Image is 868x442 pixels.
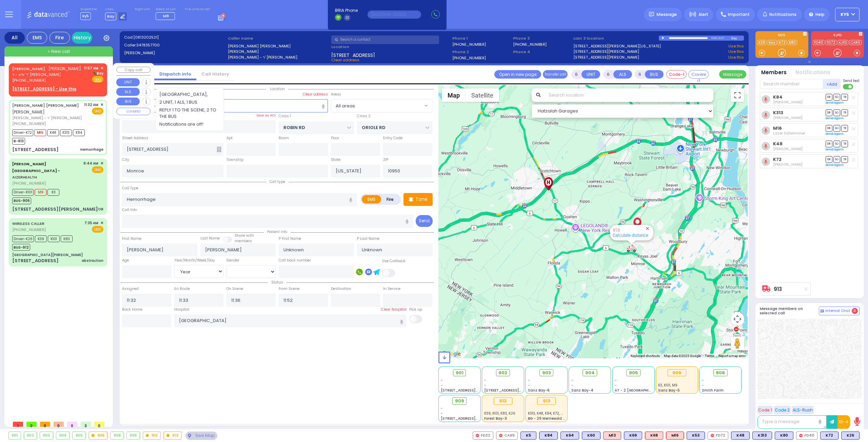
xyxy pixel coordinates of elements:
a: K313 [773,110,783,115]
label: Call Info [122,207,137,213]
span: K83 [61,235,73,242]
u: EMS [94,77,101,82]
label: EMS [755,34,808,38]
span: 901 [456,370,463,376]
span: Phone 4 [513,49,571,55]
span: Help [815,12,825,18]
label: First Name [122,236,141,241]
label: Street Address [122,135,148,141]
button: Code-1 [666,70,687,79]
input: Search hospital [174,314,407,327]
a: FD40 [813,40,825,45]
span: REPLY 1 TO THE SCENE, 2 TO THE BUS [159,107,221,120]
span: 2 UNIT, 1 ALS, 1 BUS [159,99,221,106]
span: M9 [163,13,169,19]
span: - [571,383,573,388]
span: Internal Chat [825,309,850,313]
div: EMS [27,32,47,44]
label: Assigned [122,286,139,292]
span: Other building occupants [217,147,221,152]
button: Copy call [116,67,151,73]
div: Bay [731,36,744,41]
label: Call back number [279,258,311,263]
span: 908 [716,370,725,376]
label: Back Home [122,307,142,312]
label: EMS [362,195,381,204]
span: Berish Weiser [773,115,803,120]
div: 902 [24,432,37,439]
span: 11:32 AM [84,102,98,107]
div: BLS [841,432,860,440]
label: Dispatcher [80,7,97,12]
button: Map camera controls [731,312,744,326]
span: M16 [34,129,46,136]
img: red-radio-icon.svg [499,434,502,437]
span: Alert [698,12,708,18]
span: EMS [92,108,103,114]
div: abstraction [82,258,103,263]
button: ky5 [835,8,860,21]
button: Code 1 [757,406,773,414]
span: [PHONE_NUMBER] [12,121,46,126]
span: K84 [73,129,85,136]
span: Location [267,86,288,91]
div: 908 [111,432,123,439]
div: 913 [627,244,637,253]
span: [PHONE_NUMBER] [12,78,46,83]
img: red-radio-icon.svg [799,434,803,437]
span: 0 [54,422,64,427]
img: red-radio-icon.svg [476,434,479,437]
div: [STREET_ADDRESS] [12,257,59,264]
button: Notifications [795,69,830,77]
a: CAR5 [849,40,862,45]
span: B-913 [12,138,25,145]
span: BRIA Phone [335,7,358,14]
span: K3, K101, M9 [658,383,677,388]
span: K101 [48,235,60,242]
span: Clear address [331,57,359,63]
span: Driver-K26 [12,235,34,242]
label: Cross 2 [357,113,371,119]
button: BUS [116,98,140,106]
button: +Add [823,79,841,89]
label: Location [331,44,450,50]
span: SO [833,141,840,147]
span: ✕ [100,65,103,71]
span: members [235,238,252,244]
button: Transfer call [543,70,568,79]
a: Open this area in Google Maps (opens a new window) [440,350,462,358]
div: BLS [539,432,558,440]
span: - [615,383,617,388]
span: K39 [35,235,47,242]
span: - [615,378,617,383]
label: Night unit [135,7,150,12]
span: 0 [67,422,77,427]
span: DR [826,94,832,100]
span: Patient info [264,229,291,234]
div: 0:00 [711,34,717,42]
span: Notifications [769,12,796,18]
span: All areas [331,100,423,112]
div: All [4,32,25,44]
label: Destination [331,286,351,292]
label: P Last Name [357,236,379,241]
span: All areas [336,103,355,109]
span: BUS-906 [12,197,31,204]
label: Clear address [303,92,328,97]
a: Send again [826,163,844,167]
label: KJFD [811,34,864,38]
span: [PHONE_NUMBER] [12,181,46,186]
input: Search location here [122,99,328,112]
span: 7:35 AM [84,220,98,226]
span: ✕ [100,102,103,108]
div: Orange Regional Medical Center [542,177,554,191]
label: Apt [226,135,233,141]
span: - [528,378,530,383]
label: State [331,157,340,163]
a: Use this [728,43,744,49]
span: TR [841,125,848,131]
button: ALS [613,70,632,79]
a: K84 [773,94,783,100]
label: [PHONE_NUMBER] [452,55,486,60]
label: [PERSON_NAME] [124,50,225,56]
